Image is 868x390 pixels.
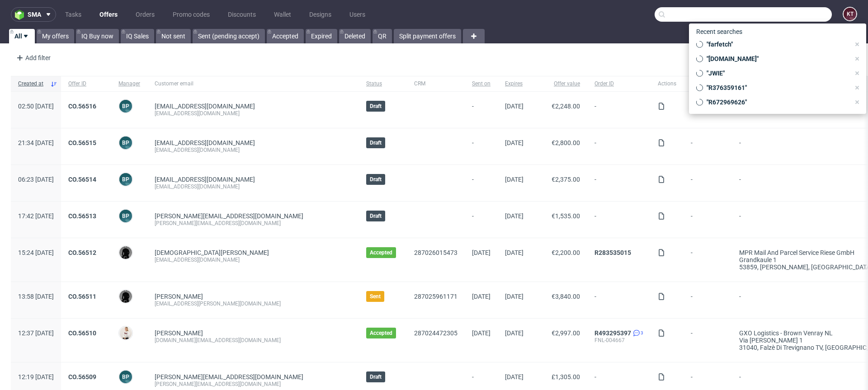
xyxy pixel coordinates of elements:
span: "R376359161" [703,83,850,92]
a: Expired [306,29,337,43]
a: Not sent [156,29,191,43]
figcaption: KT [844,8,856,20]
span: - [594,176,643,190]
a: Deleted [339,29,371,43]
span: - [472,176,491,190]
span: €2,248.00 [552,103,580,110]
a: CO.56516 [68,103,96,110]
span: 15:24 [DATE] [18,249,54,256]
a: All [9,29,35,43]
span: - [472,103,491,117]
span: - [691,329,725,351]
span: Accepted [370,329,392,337]
a: Accepted [267,29,304,43]
a: Offers [94,7,123,22]
span: Draft [370,139,382,146]
div: [PERSON_NAME][EMAIL_ADDRESS][DOMAIN_NAME] [155,381,352,388]
span: Draft [370,212,382,220]
a: CO.56509 [68,373,96,381]
span: €2,997.00 [552,329,580,337]
img: Dawid Urbanowicz [119,290,132,303]
a: 287026015473 [414,249,458,256]
a: [PERSON_NAME] [155,329,203,337]
a: R493295397 [594,329,631,337]
span: Draft [370,103,382,110]
span: "R672969626" [703,98,850,107]
div: [EMAIL_ADDRESS][PERSON_NAME][DOMAIN_NAME] [155,300,352,307]
a: CO.56512 [68,249,96,256]
span: [DATE] [472,249,491,256]
div: Add filter [13,51,52,65]
span: Recent searches [693,24,746,39]
figcaption: BP [119,100,132,113]
span: [DATE] [505,293,524,300]
a: Discounts [222,7,261,22]
span: [EMAIL_ADDRESS][DOMAIN_NAME] [155,103,255,110]
span: [DATE] [505,373,524,381]
span: €2,375.00 [552,176,580,183]
span: £1,305.00 [552,373,580,381]
a: IQ Sales [121,29,154,43]
a: 287025961171 [414,293,458,300]
a: My offers [37,29,74,43]
span: 12:19 [DATE] [18,373,54,381]
span: [EMAIL_ADDRESS][DOMAIN_NAME] [155,139,255,146]
a: Promo codes [167,7,215,22]
span: "JWIE" [703,69,850,78]
a: IQ Buy now [76,29,119,43]
img: logo [15,9,28,20]
span: Draft [370,373,382,381]
span: - [594,212,643,227]
span: [DATE] [505,212,524,220]
span: - [594,373,643,388]
span: Order ID [594,80,643,88]
span: [PERSON_NAME][EMAIL_ADDRESS][DOMAIN_NAME] [155,373,303,381]
a: Designs [304,7,337,22]
span: [DATE] [505,329,524,337]
span: Sent [370,293,381,300]
a: CO.56515 [68,139,96,146]
a: QR [373,29,392,43]
span: Sent on [472,80,491,88]
span: - [472,139,491,154]
span: Accepted [370,249,392,256]
div: [EMAIL_ADDRESS][DOMAIN_NAME] [155,183,352,190]
span: Customer email [155,80,352,88]
div: FNL-004667 [594,337,643,344]
div: [PERSON_NAME][EMAIL_ADDRESS][DOMAIN_NAME] [155,220,352,227]
span: - [691,176,725,190]
span: Offer ID [68,80,104,88]
span: Status [366,80,400,88]
span: - [691,373,725,388]
span: - [594,103,643,117]
div: [EMAIL_ADDRESS][DOMAIN_NAME] [155,256,352,263]
button: sma [11,7,56,22]
div: [DOMAIN_NAME][EMAIL_ADDRESS][DOMAIN_NAME] [155,337,352,344]
a: Tasks [60,7,87,22]
span: Expires [505,80,524,88]
span: - [691,249,725,271]
span: 17:42 [DATE] [18,212,54,220]
a: CO.56511 [68,293,96,300]
span: [DATE] [472,329,491,337]
a: Wallet [269,7,297,22]
span: "[DOMAIN_NAME]" [703,54,850,63]
a: Sent (pending accept) [193,29,265,43]
span: 13:58 [DATE] [18,293,54,300]
figcaption: BP [119,371,132,383]
figcaption: BP [119,210,132,222]
span: €2,800.00 [552,139,580,146]
span: Manager [118,80,140,88]
span: Actions [658,80,676,88]
span: [DATE] [505,103,524,110]
span: 3 [641,329,643,337]
span: [PERSON_NAME][EMAIL_ADDRESS][DOMAIN_NAME] [155,212,303,220]
img: Dawid Urbanowicz [119,246,132,259]
span: - [472,373,491,388]
span: [DATE] [472,293,491,300]
span: - [691,212,725,227]
span: [DATE] [505,249,524,256]
span: €3,840.00 [552,293,580,300]
span: Draft [370,176,382,183]
span: - [691,293,725,307]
